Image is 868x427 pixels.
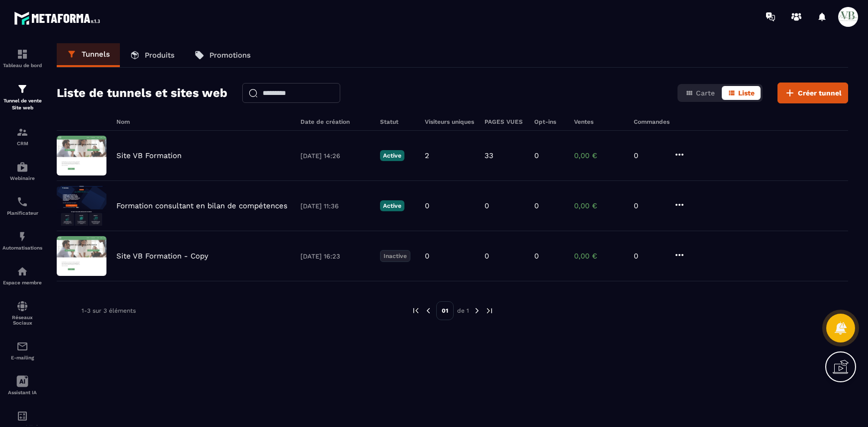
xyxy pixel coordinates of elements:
a: formationformationTableau de bord [2,41,42,76]
p: 0 [534,151,539,160]
a: automationsautomationsWebinaire [2,154,42,188]
img: formation [16,48,28,60]
p: Site VB Formation [116,151,182,160]
p: 0 [634,201,664,210]
h6: Nom [116,118,290,125]
p: de 1 [457,307,469,315]
img: logo [14,9,103,27]
img: image [57,186,106,226]
a: formationformationCRM [2,119,42,154]
p: Tableau de bord [2,63,42,68]
img: next [473,306,482,315]
img: automations [16,231,28,243]
img: next [485,306,494,315]
a: automationsautomationsAutomatisations [2,223,42,258]
p: E-mailing [2,355,42,360]
img: automations [16,161,28,173]
p: 0 [534,201,539,210]
p: Assistant IA [2,390,42,395]
h6: Statut [380,118,415,125]
span: Carte [696,89,715,97]
button: Liste [722,86,761,100]
p: Planificateur [2,210,42,216]
p: 0 [484,201,489,210]
p: Promotions [209,51,251,60]
img: formation [16,126,28,138]
p: Active [380,150,404,161]
h6: Date de création [300,118,370,125]
img: social-network [16,300,28,312]
img: formation [16,83,28,95]
p: 01 [436,301,454,320]
a: emailemailE-mailing [2,333,42,368]
p: Formation consultant en bilan de compétences [116,201,288,210]
img: automations [16,265,28,277]
img: prev [411,306,420,315]
button: Carte [679,86,721,100]
a: Produits [120,43,185,67]
p: Active [380,200,404,211]
h2: Liste de tunnels et sites web [57,83,227,103]
p: [DATE] 14:26 [300,152,370,160]
p: [DATE] 11:36 [300,202,370,210]
button: Créer tunnel [777,83,848,103]
span: Liste [738,89,755,97]
p: CRM [2,141,42,146]
h6: PAGES VUES [484,118,524,125]
span: Créer tunnel [798,88,842,98]
img: image [57,136,106,175]
p: Produits [145,51,175,60]
a: Assistant IA [2,368,42,403]
p: Site VB Formation - Copy [116,252,208,260]
img: email [16,341,28,352]
img: scheduler [16,196,28,208]
p: Espace membre [2,280,42,285]
p: 2 [425,151,429,160]
p: 0 [425,201,429,210]
a: schedulerschedulerPlanificateur [2,188,42,223]
p: 0,00 € [574,151,624,160]
p: [DATE] 16:23 [300,253,370,260]
p: 0,00 € [574,201,624,210]
p: 0 [634,252,664,260]
a: automationsautomationsEspace membre [2,258,42,293]
p: 0 [425,252,429,260]
p: Automatisations [2,245,42,251]
p: 0 [534,252,539,260]
img: prev [424,306,433,315]
h6: Visiteurs uniques [425,118,475,125]
p: Réseaux Sociaux [2,315,42,326]
a: Promotions [185,43,261,67]
p: 1-3 sur 3 éléments [82,307,136,314]
a: social-networksocial-networkRéseaux Sociaux [2,293,42,333]
p: 0 [634,151,664,160]
p: Webinaire [2,175,42,181]
p: Tunnel de vente Site web [2,97,42,111]
h6: Commandes [634,118,670,125]
img: accountant [16,410,28,422]
p: 0 [484,252,489,260]
h6: Opt-ins [534,118,564,125]
p: 0,00 € [574,252,624,260]
p: 33 [484,151,493,160]
p: Tunnels [82,50,110,59]
img: image [57,236,106,276]
a: Tunnels [57,43,120,67]
a: formationformationTunnel de vente Site web [2,76,42,119]
p: Inactive [380,250,410,262]
h6: Ventes [574,118,624,125]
